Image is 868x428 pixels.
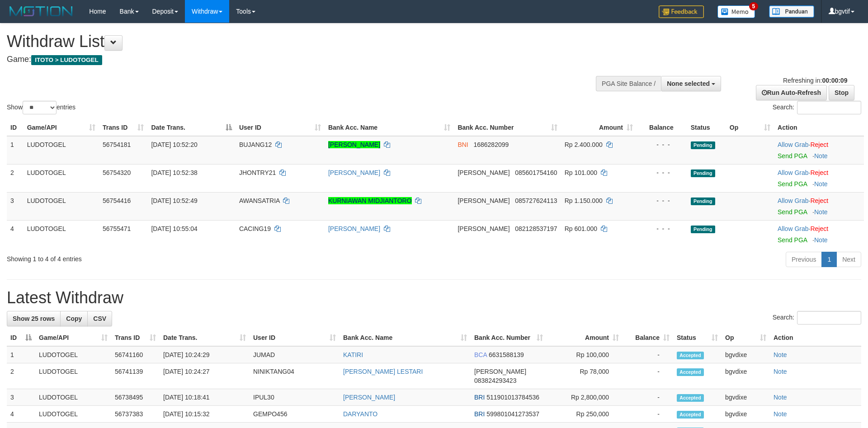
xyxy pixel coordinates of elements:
[328,169,380,176] a: [PERSON_NAME]
[35,406,111,423] td: LUDOTOGEL
[778,141,810,148] span: ·
[7,33,570,51] h1: Withdraw List
[474,368,526,375] span: [PERSON_NAME]
[778,236,807,244] a: Send PGA
[239,197,280,204] span: AWANSATRIA
[565,141,603,148] span: Rp 2.400.000
[87,311,112,326] a: CSV
[458,169,509,176] span: [PERSON_NAME]
[24,136,99,165] td: LUDOTOGEL
[7,164,24,192] td: 2
[343,351,363,358] a: KATIRI
[778,225,808,232] a: Allow Grab
[769,5,814,18] img: panduan.png
[250,389,340,406] td: IPUL30
[778,169,808,176] a: Allow Grab
[547,346,623,363] td: Rp 100,000
[7,55,570,64] h4: Game:
[640,140,684,149] div: - - -
[810,141,828,148] a: Reject
[640,168,684,177] div: - - -
[471,329,547,346] th: Bank Acc. Number: activate to sort column ascending
[103,169,131,176] span: 56754320
[239,169,276,176] span: JHONTRY21
[147,119,235,136] th: Date Trans.: activate to sort column descending
[659,5,704,18] img: Feedback.jpg
[783,77,847,84] span: Refreshing in:
[722,346,770,363] td: bgvdixe
[35,329,111,346] th: Game/API: activate to sort column ascending
[454,119,561,136] th: Bank Acc. Number: activate to sort column ascending
[561,119,637,136] th: Amount: activate to sort column ascending
[547,406,623,423] td: Rp 250,000
[7,251,355,263] div: Showing 1 to 4 of 4 entries
[778,208,807,216] a: Send PGA
[325,119,454,136] th: Bank Acc. Name: activate to sort column ascending
[677,368,704,376] span: Accepted
[35,363,111,389] td: LUDOTOGEL
[343,368,423,375] a: [PERSON_NAME] LESTARI
[24,164,99,192] td: LUDOTOGEL
[637,119,687,136] th: Balance
[7,346,35,363] td: 1
[103,197,131,204] span: 56754416
[596,76,661,91] div: PGA Site Balance /
[774,119,864,136] th: Action
[691,141,715,149] span: Pending
[778,197,808,204] a: Allow Grab
[673,329,722,346] th: Status: activate to sort column ascending
[677,352,704,359] span: Accepted
[328,225,380,232] a: [PERSON_NAME]
[7,220,24,248] td: 4
[103,225,131,232] span: 56755471
[814,180,828,188] a: Note
[778,180,807,188] a: Send PGA
[677,411,704,419] span: Accepted
[7,119,24,136] th: ID
[7,5,75,18] img: MOTION_logo.png
[778,141,808,148] a: Allow Grab
[691,198,715,205] span: Pending
[515,197,557,204] span: Copy 085727624113 to clipboard
[93,315,106,322] span: CSV
[797,311,861,325] input: Search:
[160,363,250,389] td: [DATE] 10:24:27
[623,363,673,389] td: -
[35,389,111,406] td: LUDOTOGEL
[722,363,770,389] td: bgvdixe
[13,315,55,322] span: Show 25 rows
[773,311,861,325] label: Search:
[103,141,131,148] span: 56754181
[722,329,770,346] th: Op: activate to sort column ascending
[160,346,250,363] td: [DATE] 10:24:29
[515,225,557,232] span: Copy 082128537197 to clipboard
[474,410,485,418] span: BRI
[7,192,24,220] td: 3
[774,410,787,418] a: Note
[111,329,160,346] th: Trans ID: activate to sort column ascending
[821,252,837,267] a: 1
[774,220,864,248] td: ·
[623,389,673,406] td: -
[239,141,272,148] span: BUJANG12
[547,389,623,406] td: Rp 2,800,000
[547,363,623,389] td: Rp 78,000
[111,363,160,389] td: 56741139
[35,346,111,363] td: LUDOTOGEL
[667,80,710,87] span: None selected
[640,196,684,205] div: - - -
[160,406,250,423] td: [DATE] 10:15:32
[774,136,864,165] td: ·
[822,77,847,84] strong: 00:00:09
[239,225,271,232] span: CACING19
[160,389,250,406] td: [DATE] 10:18:41
[7,406,35,423] td: 4
[515,169,557,176] span: Copy 085601754160 to clipboard
[340,329,471,346] th: Bank Acc. Name: activate to sort column ascending
[250,329,340,346] th: User ID: activate to sort column ascending
[66,315,82,322] span: Copy
[756,85,827,100] a: Run Auto-Refresh
[810,169,828,176] a: Reject
[7,311,61,326] a: Show 25 rows
[111,346,160,363] td: 56741160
